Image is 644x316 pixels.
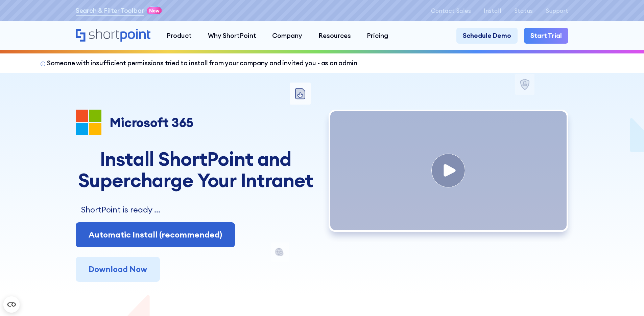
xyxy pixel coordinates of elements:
div: Resources [318,31,351,41]
a: Pricing [359,28,397,44]
div: Why ShortPoint [208,31,256,41]
a: Why ShortPoint [200,28,264,44]
a: Contact Sales [431,7,471,14]
div: Company [272,31,302,41]
a: Search & Filter Toolbar [76,6,144,16]
p: Microsoft 365 [110,115,193,130]
a: Support [546,7,568,14]
p: ShortPoint is ready ... [81,204,315,216]
a: Product [159,28,200,44]
a: Start Trial [524,28,568,44]
a: Automatic Install (recommended) [76,222,235,247]
h2: Install ShortPoint and Supercharge Your Intranet [76,148,316,191]
div: Product [167,31,192,41]
img: Microsoft 365 logo [76,110,101,135]
a: Schedule Demo [456,28,518,44]
a: Someone with insufficient permissions tried to install from your company and invited you - as an ... [47,59,357,67]
a: Status [514,7,533,14]
iframe: Chat Widget [522,238,644,316]
div: Pricing [367,31,388,41]
a: Download Now [76,257,160,282]
a: Home [76,29,150,43]
a: Resources [310,28,359,44]
button: Open CMP widget [3,296,20,313]
a: Company [264,28,310,44]
a: Install [484,7,501,14]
